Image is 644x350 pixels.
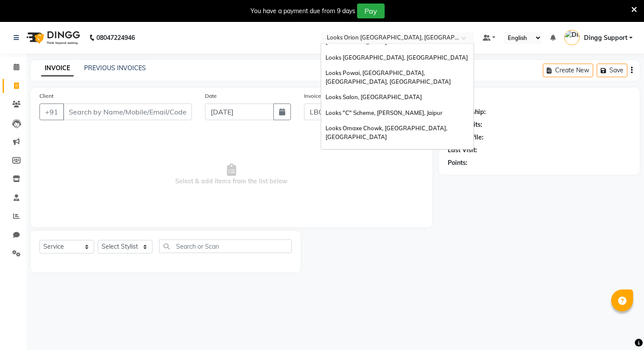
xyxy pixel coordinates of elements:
[448,146,477,155] div: Last Visit:
[564,30,580,45] img: Dingg Support
[39,131,424,218] span: Select & add items from the list below
[22,25,82,50] img: logo
[251,7,355,16] div: You have a payment due from 9 days
[39,92,53,100] label: Client
[584,33,627,43] span: Dingg Support
[543,64,593,77] button: Create New
[159,239,292,253] input: Search or Scan
[357,4,385,18] button: Pay
[326,93,422,100] span: Looks Salon, [GEOGRAPHIC_DATA]
[84,64,146,72] a: PREVIOUS INVOICES
[63,104,192,120] input: Search by Name/Mobile/Email/Code
[321,43,474,150] ng-dropdown-panel: Options list
[304,92,342,100] label: Invoice Number
[96,25,135,50] b: 08047224946
[326,54,468,61] span: Looks [GEOGRAPHIC_DATA], [GEOGRAPHIC_DATA]
[597,64,627,77] button: Save
[326,125,449,140] span: Looks Omaxe Chowk, [GEOGRAPHIC_DATA], [GEOGRAPHIC_DATA]
[41,61,74,76] a: INVOICE
[326,149,434,164] span: Looks Fairmont, [GEOGRAPHIC_DATA], [GEOGRAPHIC_DATA]
[205,92,217,100] label: Date
[39,104,64,120] button: +91
[326,69,451,85] span: Looks Powai, [GEOGRAPHIC_DATA], [GEOGRAPHIC_DATA], [GEOGRAPHIC_DATA]
[326,109,442,116] span: Looks "C" Scheme, [PERSON_NAME], Jaipur
[448,158,467,168] div: Points:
